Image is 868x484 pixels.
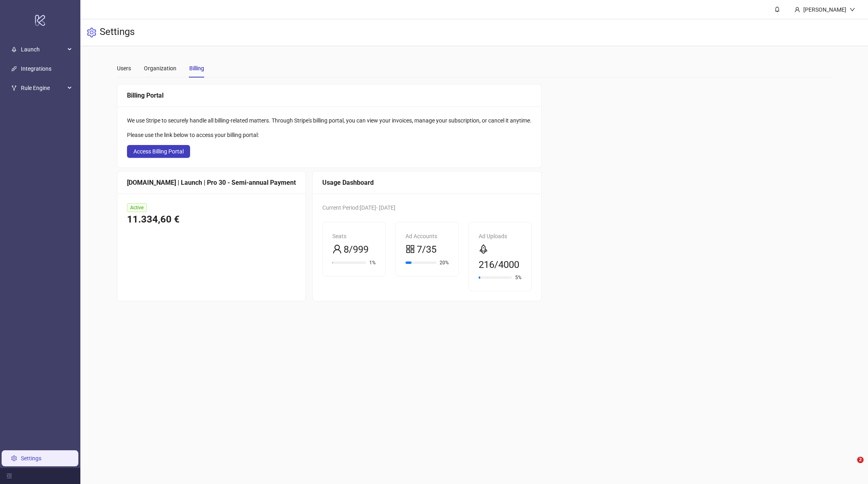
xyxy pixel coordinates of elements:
[189,64,204,73] div: Billing
[800,5,850,14] div: [PERSON_NAME]
[87,28,96,37] span: setting
[11,47,17,52] span: rocket
[21,41,65,57] span: Launch
[322,204,395,211] span: Current Period: [DATE] - [DATE]
[11,85,17,91] span: fork
[405,244,415,254] span: appstore
[21,455,41,462] a: Settings
[127,203,147,212] span: Active
[344,242,368,257] span: 8/999
[850,7,855,12] span: down
[6,473,12,479] span: menu-fold
[440,260,449,265] span: 20%
[332,244,342,254] span: user
[479,257,519,273] span: 216/4000
[100,26,135,39] h3: Settings
[417,242,436,257] span: 7/35
[774,6,780,12] span: bell
[133,148,184,155] span: Access Billing Portal
[127,145,190,158] button: Access Billing Portal
[322,178,532,188] div: Usage Dashboard
[127,131,532,139] div: Please use the link below to access your billing portal:
[841,457,860,476] iframe: Intercom live chat
[405,232,449,241] div: Ad Accounts
[117,64,131,73] div: Users
[479,232,522,241] div: Ad Uploads
[144,64,176,73] div: Organization
[127,212,296,227] div: 11.334,60 €
[127,178,296,188] div: [DOMAIN_NAME] | Launch | Pro 30 - Semi-annual Payment
[127,90,532,100] div: Billing Portal
[479,244,488,254] span: rocket
[332,232,376,241] div: Seats
[794,7,800,12] span: user
[369,260,376,265] span: 1%
[857,457,864,463] span: 2
[127,116,532,125] div: We use Stripe to securely handle all billing-related matters. Through Stripe's billing portal, yo...
[21,65,51,72] a: Integrations
[515,275,522,280] span: 5%
[21,80,65,96] span: Rule Engine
